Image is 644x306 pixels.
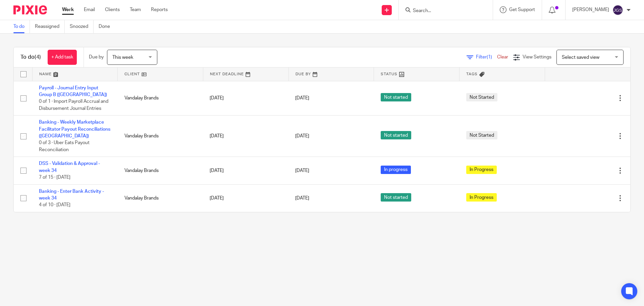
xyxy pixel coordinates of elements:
span: [DATE] [295,196,309,201]
span: This week [112,55,133,60]
a: DSS - Validation & Approval - week 34 [39,161,100,173]
span: Not Started [466,93,497,101]
a: Payroll - Journal Entry Input Group B ([GEOGRAPHIC_DATA]) [39,86,107,97]
span: 7 of 15 · [DATE] [39,175,70,180]
p: Due by [89,54,104,60]
a: Reports [151,6,168,13]
span: (4) [35,54,41,60]
a: + Add task [48,50,77,65]
span: Not started [381,131,411,139]
span: Get Support [509,7,535,12]
td: [DATE] [203,157,288,184]
span: 0 of 1 · Import Payroll Accrual and Disbursement Journal Entries [39,99,108,111]
img: svg%3E [612,5,623,15]
span: In Progress [466,166,497,174]
td: Vandalay Brands [118,157,203,184]
span: [DATE] [295,168,309,173]
a: Reassigned [35,20,65,33]
input: Search [412,8,473,14]
a: Banking - Weekly Marketplace Facilitator Payout Reconciliations ([GEOGRAPHIC_DATA]) [39,120,110,138]
a: To do [13,20,30,33]
span: [DATE] [295,96,309,100]
a: Team [130,6,141,13]
a: Done [99,20,115,33]
a: Clients [105,6,120,13]
span: In Progress [466,193,497,202]
td: [DATE] [203,116,288,157]
span: [DATE] [295,134,309,138]
td: [DATE] [203,81,288,116]
span: Not Started [466,131,497,139]
td: Vandalay Brands [118,184,203,212]
a: Banking - Enter Bank Activity - week 34 [39,189,104,201]
a: Snoozed [70,20,94,33]
td: Vandalay Brands [118,116,203,157]
img: Pixie [13,5,47,14]
span: 4 of 10 · [DATE] [39,203,70,207]
a: Work [62,6,74,13]
span: Not started [381,193,411,202]
h1: To do [20,54,41,61]
td: [DATE] [203,184,288,212]
span: (1) [487,55,492,59]
p: [PERSON_NAME] [572,6,609,13]
span: Tags [466,72,478,76]
span: Select saved view [562,55,599,60]
a: Clear [497,55,508,59]
span: 0 of 3 · Uber Eats Payout Reconciliation [39,140,90,152]
span: In progress [381,166,411,174]
span: Filter [476,55,497,59]
td: Vandalay Brands [118,81,203,116]
span: Not started [381,93,411,101]
span: View Settings [523,55,551,59]
a: Email [84,6,95,13]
